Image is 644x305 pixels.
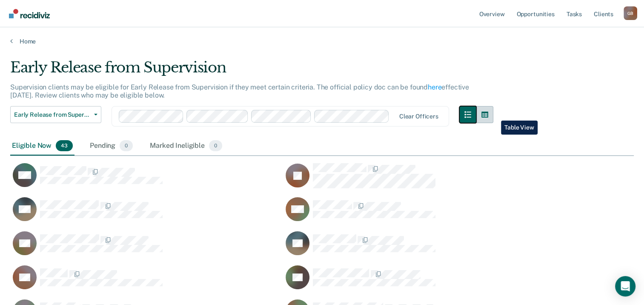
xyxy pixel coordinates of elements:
[10,163,283,197] div: CaseloadOpportunityCell-01673526
[10,265,283,299] div: CaseloadOpportunityCell-05041778
[88,137,135,155] div: Pending0
[9,9,50,18] img: Recidiviz
[148,137,224,155] div: Marked Ineligible0
[10,137,74,155] div: Eligible Now43
[10,231,283,265] div: CaseloadOpportunityCell-01654840
[399,113,438,120] div: Clear officers
[428,83,441,91] a: here
[209,140,222,151] span: 0
[10,83,469,99] p: Supervision clients may be eligible for Early Release from Supervision if they meet certain crite...
[624,6,637,20] button: Profile dropdown button
[14,111,91,118] span: Early Release from Supervision
[10,59,493,83] div: Early Release from Supervision
[56,140,73,151] span: 43
[615,276,635,296] div: Open Intercom Messenger
[10,197,283,231] div: CaseloadOpportunityCell-07367246
[120,140,133,151] span: 0
[283,197,556,231] div: CaseloadOpportunityCell-05363061
[283,231,556,265] div: CaseloadOpportunityCell-05313139
[624,6,637,20] div: G B
[283,163,556,197] div: CaseloadOpportunityCell-03509193
[283,265,556,299] div: CaseloadOpportunityCell-05589695
[10,106,101,123] button: Early Release from Supervision
[10,37,634,45] a: Home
